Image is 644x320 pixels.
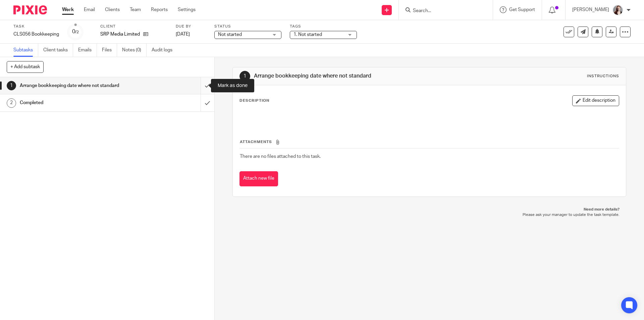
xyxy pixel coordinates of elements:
[78,44,97,57] a: Emails
[176,32,190,37] span: [DATE]
[7,61,44,73] button: + Add subtask
[152,44,177,57] a: Audit logs
[151,6,168,13] a: Reports
[240,140,272,144] span: Attachments
[572,95,619,106] button: Edit description
[239,207,619,212] p: Need more details?
[509,7,535,12] span: Get Support
[612,5,623,15] img: High%20Res%20Andrew%20Price%20Accountants%20_Poppy%20Jakes%20Photography-3%20-%20Copy.jpg
[62,6,74,13] a: Work
[239,212,619,218] p: Please ask your manager to update the task template.
[100,24,167,29] label: Client
[293,32,322,37] span: 1. Not started
[290,24,357,29] label: Tags
[130,6,141,13] a: Team
[13,5,47,14] img: Pixie
[240,154,321,159] span: There are no files attached to this task.
[239,171,278,186] button: Attach new file
[13,24,59,29] label: Task
[20,81,136,91] h1: Arrange bookkeeping date where not standard
[178,6,196,13] a: Settings
[122,44,147,57] a: Notes (0)
[102,44,117,57] a: Files
[254,73,444,80] h1: Arrange bookkeeping date where not standard
[176,24,206,29] label: Due by
[239,71,250,82] div: 1
[572,6,609,13] p: [PERSON_NAME]
[218,32,242,37] span: Not started
[239,98,269,103] p: Description
[13,44,38,57] a: Subtasks
[20,98,136,108] h1: Completed
[7,98,16,108] div: 2
[105,6,120,13] a: Clients
[13,31,59,38] div: CLS056 Bookkeeping
[72,28,79,36] div: 0
[43,44,73,57] a: Client tasks
[84,6,95,13] a: Email
[587,74,619,79] div: Instructions
[7,81,16,90] div: 1
[75,30,79,34] small: /2
[100,31,140,38] p: SRP Media Limited
[412,8,473,14] input: Search
[214,24,281,29] label: Status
